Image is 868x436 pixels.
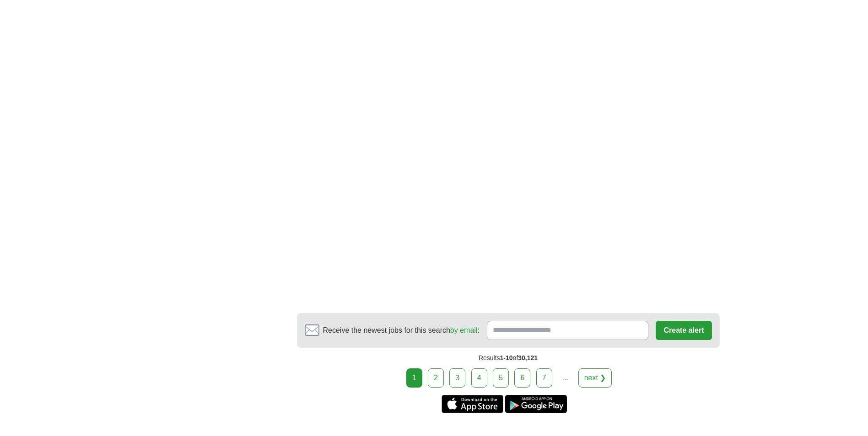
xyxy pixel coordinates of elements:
a: 5 [493,368,509,388]
div: 1 [406,368,422,388]
a: 3 [449,368,465,388]
a: 6 [514,368,530,388]
a: next ❯ [578,368,612,388]
button: Create alert [656,321,712,340]
span: 30,121 [518,354,538,362]
span: Receive the newest jobs for this search : [323,325,480,336]
div: Results of [297,348,720,368]
a: Get the Android app [505,395,567,413]
a: 2 [428,368,444,388]
a: 7 [536,368,552,388]
div: ... [556,369,574,387]
a: 4 [471,368,487,388]
span: 1-10 [500,354,513,362]
a: Get the iPhone app [442,395,503,413]
a: by email [450,326,478,334]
